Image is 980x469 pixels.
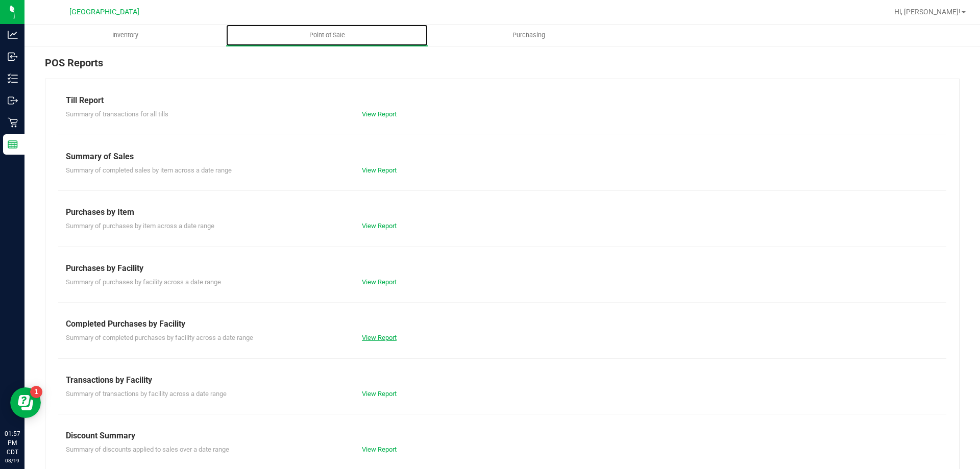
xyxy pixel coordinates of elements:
div: Completed Purchases by Facility [66,318,939,330]
span: Inventory [99,31,152,40]
div: Discount Summary [66,430,939,442]
inline-svg: Outbound [8,95,18,106]
a: View Report [362,334,397,341]
span: Point of Sale [296,31,359,40]
p: 01:57 PM CDT [5,429,20,457]
span: Summary of completed purchases by facility across a date range [66,334,253,341]
span: Hi, [PERSON_NAME]! [894,8,961,16]
div: Till Report [66,94,939,107]
a: Point of Sale [226,24,428,46]
span: Summary of transactions by facility across a date range [66,390,227,398]
a: View Report [362,222,397,230]
span: Summary of purchases by facility across a date range [66,278,221,286]
div: Purchases by Facility [66,262,939,275]
inline-svg: Reports [8,139,18,150]
p: 08/19 [5,457,20,464]
span: Purchasing [499,31,559,40]
a: View Report [362,110,397,118]
span: Summary of completed sales by item across a date range [66,166,232,174]
a: View Report [362,446,397,453]
div: POS Reports [45,55,960,79]
div: Purchases by Item [66,206,939,218]
a: Inventory [24,24,226,46]
iframe: Resource center unread badge [30,386,42,398]
iframe: Resource center [10,387,41,418]
span: Summary of purchases by item across a date range [66,222,214,230]
div: Summary of Sales [66,151,939,163]
span: [GEOGRAPHIC_DATA] [69,8,139,16]
inline-svg: Inventory [8,73,18,84]
span: Summary of discounts applied to sales over a date range [66,446,229,453]
inline-svg: Inbound [8,52,18,62]
inline-svg: Analytics [8,30,18,40]
a: Purchasing [428,24,629,46]
a: View Report [362,278,397,286]
a: View Report [362,166,397,174]
span: Summary of transactions for all tills [66,110,168,118]
inline-svg: Retail [8,117,18,128]
div: Transactions by Facility [66,374,939,386]
a: View Report [362,390,397,398]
